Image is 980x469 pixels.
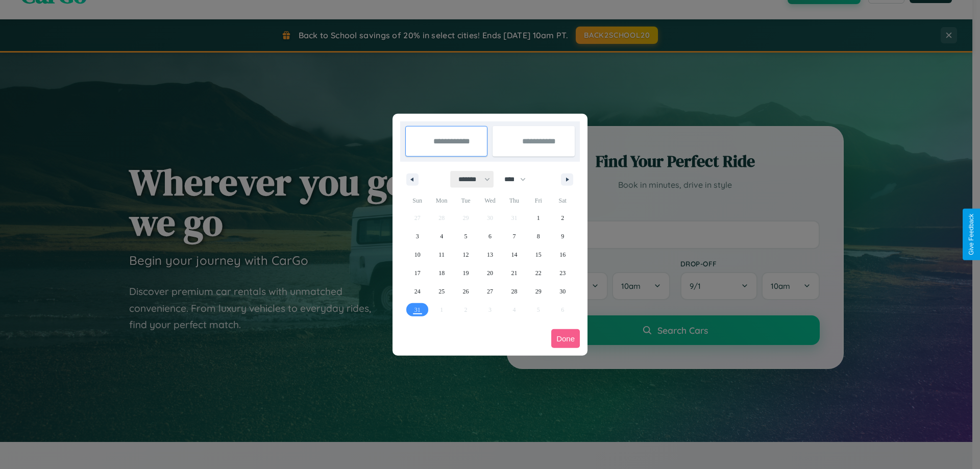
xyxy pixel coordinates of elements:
[511,282,517,301] span: 28
[478,282,502,301] button: 27
[561,209,564,227] span: 2
[535,264,542,282] span: 22
[487,245,493,264] span: 13
[559,282,566,301] span: 30
[526,209,550,227] button: 1
[414,282,421,301] span: 24
[551,209,575,227] button: 2
[454,192,478,209] span: Tue
[512,227,516,245] span: 7
[405,282,429,301] button: 24
[502,264,526,282] button: 21
[561,227,564,245] span: 9
[405,301,429,319] button: 31
[502,227,526,245] button: 7
[429,264,453,282] button: 18
[414,245,421,264] span: 10
[454,245,478,264] button: 12
[454,227,478,245] button: 5
[454,282,478,301] button: 26
[463,264,469,282] span: 19
[405,245,429,264] button: 10
[535,245,542,264] span: 15
[463,245,469,264] span: 12
[535,282,542,301] span: 29
[551,329,580,348] button: Done
[511,264,517,282] span: 21
[537,227,540,245] span: 8
[429,192,453,209] span: Mon
[551,227,575,245] button: 9
[429,227,453,245] button: 4
[559,264,566,282] span: 23
[438,282,445,301] span: 25
[487,282,493,301] span: 27
[968,214,975,255] div: Give Feedback
[551,264,575,282] button: 23
[526,245,550,264] button: 15
[478,245,502,264] button: 13
[526,227,550,245] button: 8
[416,227,419,245] span: 3
[440,227,443,245] span: 4
[511,245,517,264] span: 14
[559,245,566,264] span: 16
[488,227,492,245] span: 6
[405,264,429,282] button: 17
[551,192,575,209] span: Sat
[502,245,526,264] button: 14
[478,192,502,209] span: Wed
[463,282,469,301] span: 26
[526,264,550,282] button: 22
[414,264,421,282] span: 17
[487,264,493,282] span: 20
[429,245,453,264] button: 11
[438,245,445,264] span: 11
[551,282,575,301] button: 30
[526,192,550,209] span: Fri
[502,192,526,209] span: Thu
[502,282,526,301] button: 28
[464,227,468,245] span: 5
[405,227,429,245] button: 3
[551,245,575,264] button: 16
[537,209,540,227] span: 1
[478,264,502,282] button: 20
[405,192,429,209] span: Sun
[429,282,453,301] button: 25
[438,264,445,282] span: 18
[526,282,550,301] button: 29
[478,227,502,245] button: 6
[454,264,478,282] button: 19
[414,301,421,319] span: 31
